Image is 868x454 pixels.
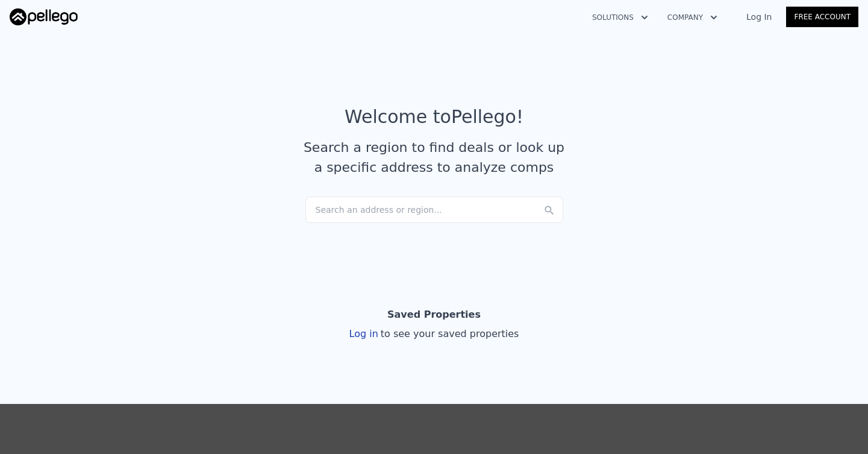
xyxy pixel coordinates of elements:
button: Company [658,7,727,28]
div: Log in [349,327,519,341]
a: Free Account [786,7,858,27]
div: Welcome to Pellego ! [345,106,523,128]
img: Pellego [10,8,78,25]
div: Search a region to find deals or look up a specific address to analyze comps [299,137,569,177]
button: Solutions [582,7,658,28]
div: Saved Properties [387,303,481,327]
a: Log In [732,11,786,23]
div: Search an address or region... [305,197,563,223]
span: to see your saved properties [378,328,519,339]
